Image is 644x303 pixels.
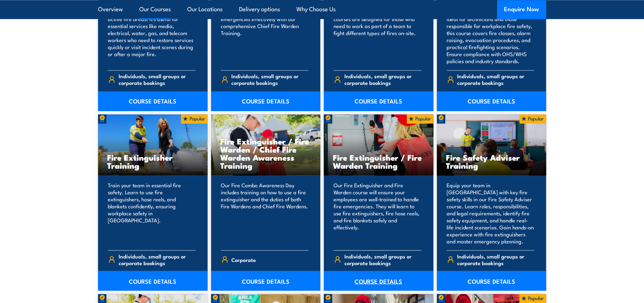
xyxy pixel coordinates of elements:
p: Our nationally accredited Conduct Fire Team Operations training courses are designed for those wh... [334,1,421,65]
a: COURSE DETAILS [437,91,546,111]
a: COURSE DETAILS [211,91,321,111]
p: Develop the skills to lead emergency evacuations and manage workplace emergencies effectively wit... [221,1,309,65]
p: Our Fire Extinguisher and Fire Warden course will ensure your employees are well-trained to handl... [334,181,421,244]
span: Individuals, small groups or corporate bookings [457,252,534,266]
a: COURSE DETAILS [324,91,433,111]
p: Train your team in essential fire safety. Learn to use fire extinguishers, hose reels, and blanke... [108,181,196,244]
a: COURSE DETAILS [98,91,208,111]
h3: Fire Extinguisher / Fire Warden Training [333,153,424,169]
p: Learn to use fire extinguishers, hose reels, and fire blankets effectively. Ideal for technicians... [447,1,534,65]
span: Individuals, small groups or corporate bookings [231,73,308,86]
h3: Fire Safety Adviser Training [446,153,537,169]
span: Individuals, small groups or corporate bookings [344,252,421,266]
span: Individuals, small groups or corporate bookings [119,73,196,86]
span: Individuals, small groups or corporate bookings [344,73,421,86]
a: COURSE DETAILS [211,271,321,290]
h3: Fire Extinguisher / Fire Warden / Chief Fire Warden Awareness Training [220,137,311,169]
a: COURSE DETAILS [437,271,546,290]
a: COURSE DETAILS [98,271,208,290]
span: Individuals, small groups or corporate bookings [457,73,534,86]
h3: Fire Extinguisher Training [107,153,198,169]
p: This 4-hour program is for non-firefighting staff who need to access active fire areas. It's usef... [108,1,196,65]
span: Corporate [231,254,256,265]
span: Individuals, small groups or corporate bookings [119,252,196,266]
p: Our Fire Combo Awareness Day includes training on how to use a fire extinguisher and the duties o... [221,181,309,244]
p: Equip your team in [GEOGRAPHIC_DATA] with key fire safety skills in our Fire Safety Adviser cours... [447,181,534,244]
a: COURSE DETAILS [324,271,433,290]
